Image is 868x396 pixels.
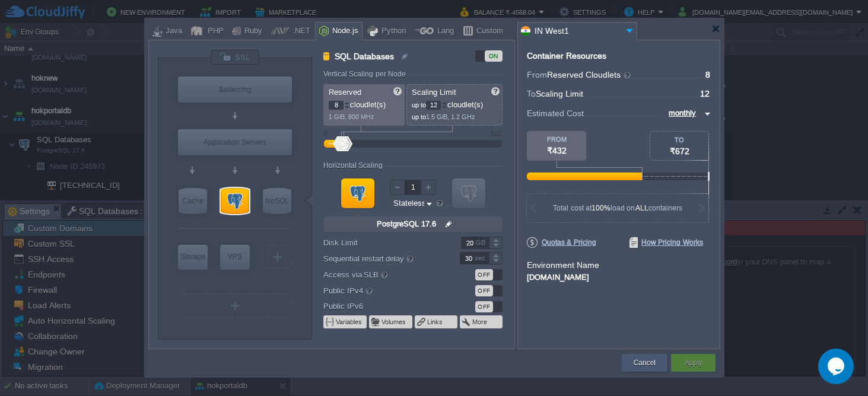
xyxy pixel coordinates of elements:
span: Scaling Limit [412,88,456,97]
div: 512 [491,130,501,137]
button: Variables [336,317,363,327]
div: OFF [475,269,493,280]
div: OFF [475,285,493,296]
div: Container Resources [527,52,606,60]
div: Cache [179,188,207,214]
p: cloudlet(s) [329,97,400,110]
span: 12 [700,89,710,98]
span: ₹432 [547,146,567,155]
label: Disk Limit [323,237,444,249]
div: Create New Layer [262,245,292,269]
span: Scaling Limit [536,89,583,98]
div: Java [162,23,182,40]
div: VPS [220,245,250,269]
button: More [472,317,488,327]
div: ON [485,50,503,62]
div: NoSQL Databases [263,188,291,214]
div: Custom [473,23,503,40]
label: Access via SLB [323,268,444,281]
div: Storage [178,245,208,269]
div: sec [475,253,488,264]
div: Ruby [241,23,262,40]
span: Reserved [329,88,361,97]
div: Python [378,23,406,40]
label: Public IPv4 [323,284,444,297]
div: 0 [324,130,328,137]
button: Apply [684,357,702,369]
div: Balancing [178,76,292,103]
div: Elastic VPS [220,245,250,270]
div: .NET [289,23,310,40]
div: Load Balancer [178,76,292,103]
button: Volumes [381,317,407,327]
div: SQL Databases [221,188,249,214]
span: up to [412,113,426,120]
div: [DOMAIN_NAME] [527,271,711,282]
span: How Pricing Works [629,237,703,248]
span: Quotas & Pricing [527,237,596,248]
div: Lang [434,23,454,40]
div: Storage Containers [178,245,208,270]
div: NoSQL [263,188,291,214]
div: Vertical Scaling per Node [323,70,409,78]
label: Public IPv6 [323,300,444,312]
span: Reserved Cloudlets [547,70,632,79]
div: Application Servers [178,129,292,155]
label: Sequential restart delay [323,252,444,265]
span: ₹672 [670,146,689,156]
div: Node.js [329,23,358,40]
span: up to [412,101,426,108]
div: Horizontal Scaling [323,161,386,170]
span: 1.5 GiB, 1.2 GHz [426,113,475,120]
p: cloudlet(s) [412,97,498,110]
span: To [527,89,536,98]
span: Estimated Cost [527,107,584,120]
button: Links [427,317,444,327]
div: TO [650,136,708,143]
span: 8 [705,70,710,79]
span: 1 GiB, 800 MHz [329,113,374,120]
span: From [527,70,547,79]
iframe: chat widget [818,349,856,384]
div: OFF [475,301,493,312]
div: FROM [527,136,586,143]
div: PHP [204,23,224,40]
label: Environment Name [527,260,599,270]
button: Cancel [634,357,656,369]
div: Create New Layer [178,293,292,317]
div: GB [476,237,488,248]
